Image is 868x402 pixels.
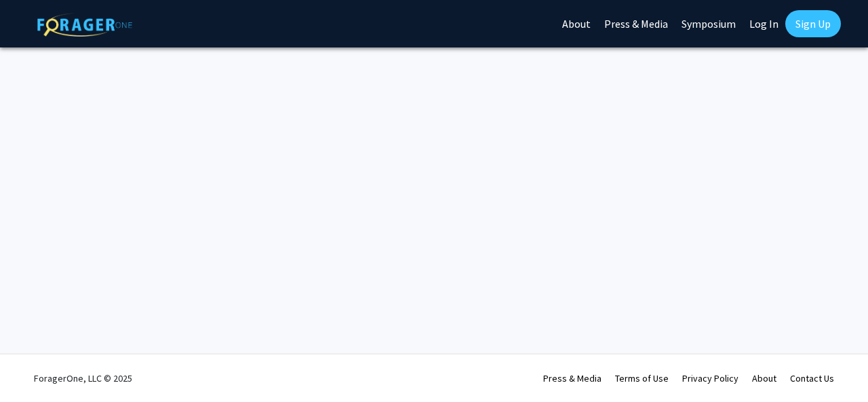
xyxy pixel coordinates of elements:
div: ForagerOne, LLC © 2025 [34,355,132,402]
a: Privacy Policy [682,372,738,384]
a: Press & Media [543,372,601,384]
a: Sign Up [785,10,841,37]
a: Terms of Use [615,372,669,384]
a: Contact Us [790,372,834,384]
img: ForagerOne Logo [37,13,132,37]
a: About [752,372,776,384]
